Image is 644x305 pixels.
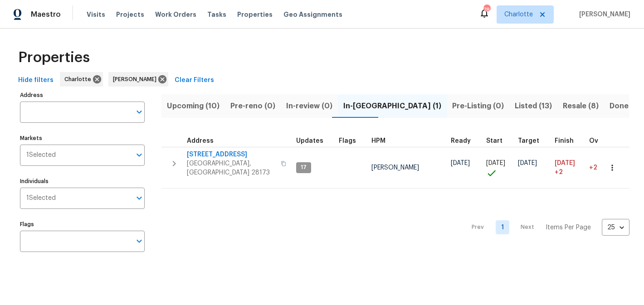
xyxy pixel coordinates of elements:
span: Upcoming (10) [167,100,220,112]
span: 17 [297,164,310,171]
span: Visits [87,10,105,19]
span: Overall [589,138,613,144]
span: Properties [237,10,273,19]
span: Target [518,138,539,144]
td: Scheduled to finish 2 day(s) late [551,147,585,189]
label: Flags [20,222,145,227]
span: Projects [116,10,144,19]
button: Open [133,192,146,204]
div: Days past target finish date [589,138,621,144]
button: Open [133,149,146,161]
span: [PERSON_NAME] [371,165,419,171]
nav: Pagination Navigation [463,194,629,261]
span: 1 Selected [26,194,56,202]
span: [DATE] [518,160,537,166]
span: Listed (13) [515,100,552,112]
span: [DATE] [555,160,575,166]
span: Pre-Listing (0) [452,100,504,112]
span: HPM [371,138,385,144]
td: Project started on time [483,147,514,189]
span: Finish [555,138,574,144]
span: Clear Filters [175,75,214,86]
span: [GEOGRAPHIC_DATA], [GEOGRAPHIC_DATA] 28173 [187,159,275,177]
span: Hide filters [18,75,54,86]
span: [DATE] [486,160,505,166]
span: Tasks [207,11,226,18]
span: [PERSON_NAME] [113,75,160,84]
span: Ready [451,138,471,144]
span: Flags [339,138,356,144]
span: Work Orders [155,10,196,19]
span: +2 [555,168,563,177]
div: [PERSON_NAME] [108,72,168,87]
div: Actual renovation start date [486,138,511,144]
span: [PERSON_NAME] [576,10,630,19]
button: Clear Filters [171,72,218,89]
td: 2 day(s) past target finish date [585,147,624,189]
div: Charlotte [60,72,103,87]
span: +2 [589,165,597,171]
div: Projected renovation finish date [555,138,582,144]
span: [STREET_ADDRESS] [187,150,275,159]
div: 25 [602,216,629,239]
p: Items Per Page [546,223,591,232]
span: Resale (8) [563,100,599,112]
span: Properties [18,53,90,62]
span: Charlotte [64,75,95,84]
span: Charlotte [504,10,533,19]
span: Maestro [31,10,61,19]
label: Individuals [20,179,145,184]
span: Geo Assignments [283,10,342,19]
span: Address [187,138,214,144]
button: Open [133,235,146,247]
div: Earliest renovation start date (first business day after COE or Checkout) [451,138,479,144]
span: Pre-reno (0) [230,100,275,112]
span: [DATE] [451,160,470,166]
span: In-review (0) [286,100,332,112]
span: Updates [296,138,323,144]
span: In-[GEOGRAPHIC_DATA] (1) [343,100,441,112]
button: Hide filters [15,72,57,89]
span: 1 Selected [26,151,56,159]
button: Open [133,106,146,118]
label: Markets [20,136,145,141]
div: Target renovation project end date [518,138,547,144]
a: Goto page 1 [496,220,509,234]
div: 78 [483,5,490,15]
label: Address [20,92,145,98]
span: Start [486,138,503,144]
